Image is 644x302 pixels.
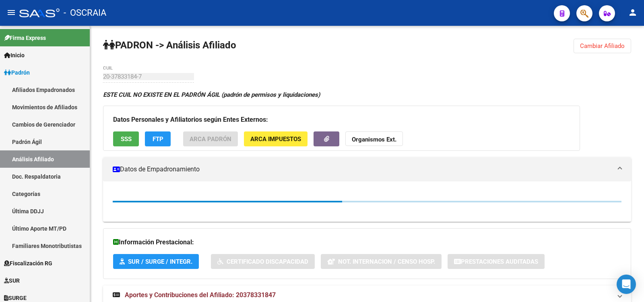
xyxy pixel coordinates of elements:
div: Open Intercom Messenger [617,275,636,294]
button: Not. Internacion / Censo Hosp. [321,254,442,269]
mat-icon: menu [6,8,16,17]
span: Aportes y Contribuciones del Afiliado: 20378331847 [125,291,276,299]
span: SUR / SURGE / INTEGR. [128,258,192,265]
h3: Datos Personales y Afiliatorios según Entes Externos: [113,114,570,125]
button: SSS [113,131,139,146]
span: Prestaciones Auditadas [461,258,538,265]
h3: Información Prestacional: [113,237,621,248]
button: Cambiar Afiliado [574,39,631,53]
span: Not. Internacion / Censo Hosp. [338,258,435,265]
strong: PADRON -> Análisis Afiliado [103,40,236,51]
span: SSS [121,135,132,143]
button: ARCA Padrón [183,131,238,146]
span: Certificado Discapacidad [227,258,308,265]
button: Organismos Ext. [345,131,403,146]
strong: Organismos Ext. [352,136,396,143]
button: SUR / SURGE / INTEGR. [113,254,199,269]
div: Datos de Empadronamiento [103,181,631,222]
span: Inicio [4,51,25,60]
span: Padrón [4,68,30,77]
button: Certificado Discapacidad [211,254,315,269]
mat-icon: person [628,8,638,17]
span: - OSCRAIA [64,4,106,22]
button: ARCA Impuestos [244,131,308,146]
span: Fiscalización RG [4,259,52,268]
span: ARCA Impuestos [250,135,301,143]
mat-expansion-panel-header: Datos de Empadronamiento [103,157,631,181]
span: SUR [4,276,20,285]
span: FTP [153,135,163,143]
strong: ESTE CUIL NO EXISTE EN EL PADRÓN ÁGIL (padrón de permisos y liquidaciones) [103,91,320,98]
button: Prestaciones Auditadas [448,254,545,269]
span: ARCA Padrón [190,135,231,143]
span: Firma Express [4,33,46,42]
button: FTP [145,131,171,146]
span: Cambiar Afiliado [580,42,625,50]
mat-panel-title: Datos de Empadronamiento [113,165,612,174]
